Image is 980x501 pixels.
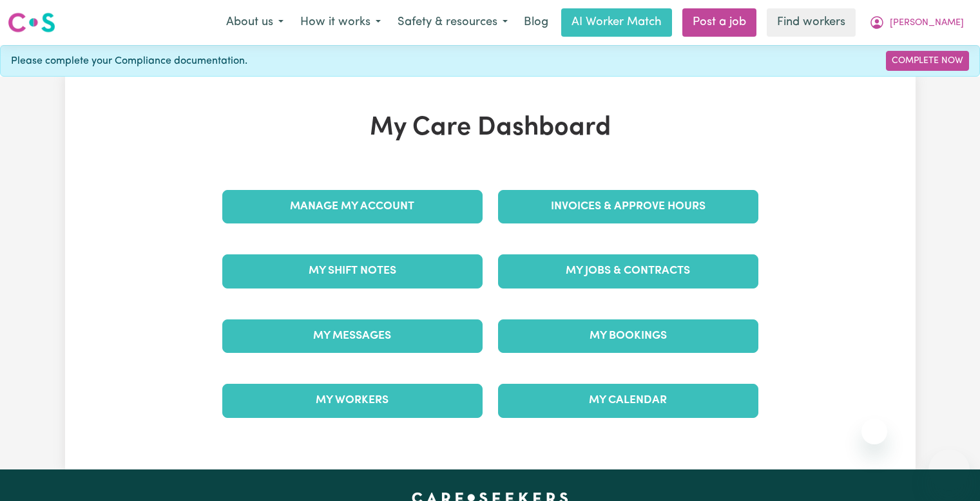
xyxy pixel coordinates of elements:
a: My Jobs & Contracts [498,254,758,288]
a: Post a job [682,8,756,37]
a: My Workers [222,384,483,417]
a: My Calendar [498,384,758,417]
img: Careseekers logo [8,11,55,34]
a: Careseekers logo [8,8,55,37]
a: Invoices & Approve Hours [498,190,758,223]
span: Please complete your Compliance documentation. [11,53,247,69]
a: My Shift Notes [222,254,483,288]
a: Blog [516,8,556,37]
a: Complete Now [886,51,969,71]
iframe: Close message [861,419,887,444]
button: My Account [861,9,972,36]
a: My Messages [222,319,483,353]
span: [PERSON_NAME] [890,16,964,30]
a: AI Worker Match [561,8,672,37]
a: Find workers [767,8,856,37]
button: Safety & resources [389,9,516,36]
a: My Bookings [498,319,758,353]
iframe: Button to launch messaging window [928,449,970,491]
button: How it works [292,9,389,36]
a: Manage My Account [222,190,483,223]
h1: My Care Dashboard [215,113,766,144]
button: About us [218,9,292,36]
